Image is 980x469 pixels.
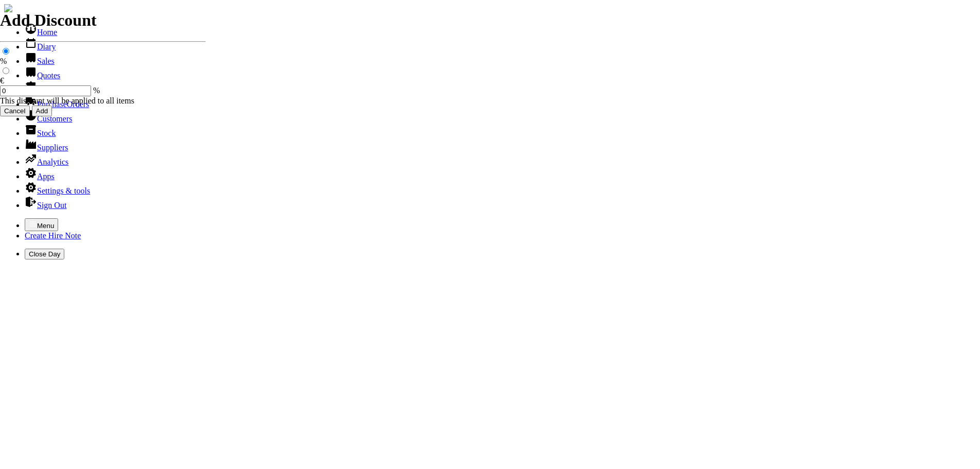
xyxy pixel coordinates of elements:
span: % [93,86,100,95]
a: Settings & tools [25,186,90,195]
input: Add [32,106,52,116]
li: Hire Notes [25,80,976,95]
input: % [3,48,9,55]
a: Customers [25,114,72,123]
li: Sales [25,51,976,66]
input: € [3,67,9,74]
button: Close Day [25,249,64,259]
li: Stock [25,124,976,138]
a: Sign Out [25,201,66,210]
a: Analytics [25,158,68,166]
a: Create Hire Note [25,231,81,240]
a: Apps [25,172,55,181]
button: Menu [25,218,58,231]
a: Stock [25,129,56,137]
a: Suppliers [25,143,68,152]
li: Suppliers [25,138,976,152]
